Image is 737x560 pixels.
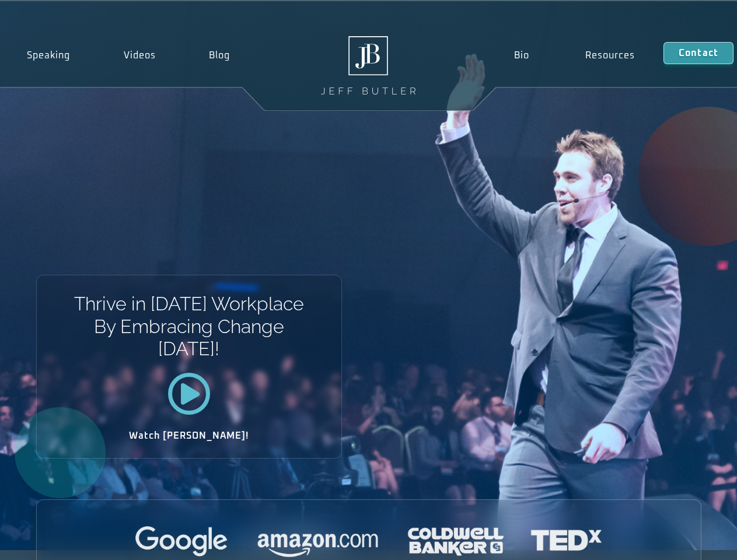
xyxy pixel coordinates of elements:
nav: Menu [485,42,663,69]
a: Blog [182,42,257,69]
a: Contact [663,42,733,64]
a: Bio [485,42,557,69]
a: Videos [97,42,183,69]
h2: Watch [PERSON_NAME]! [78,431,301,440]
span: Contact [679,48,718,58]
a: Resources [557,42,663,69]
h1: Thrive in [DATE] Workplace By Embracing Change [DATE]! [73,293,305,360]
